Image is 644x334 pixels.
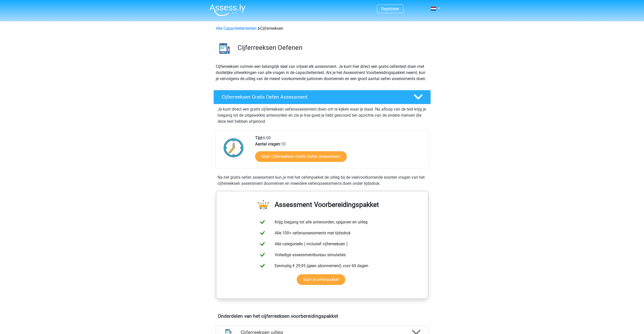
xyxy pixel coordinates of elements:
div: Cijferreeksen [214,25,431,32]
h4: Cijferreeksen Gratis Oefen Assessment [222,94,405,100]
b: Aantal vragen: [255,142,281,146]
div: 6:00 10 [251,135,428,168]
a: Cijferreeksen Gratis Oefen Assessment [211,90,433,104]
a: Alle Capaciteitentesten [216,26,257,31]
a: Registreer [381,6,399,11]
img: Assessly [209,4,245,16]
div: Na het gratis oefen assessment kun je met het oefenpakket de uitleg bij de veelvoorkomende soorte... [216,174,429,187]
h4: Onderdelen van het cijferreeksen voorbereidingspakket [218,313,426,319]
p: Cijferreeksen vormen een belangrijk deel van vrijwel elk assessment. Je kunt hier direct een grat... [216,64,428,82]
img: Klok [221,135,246,160]
a: Start Cijferreeksen Gratis Oefen Assessment [255,151,347,162]
p: Je kunt direct een gratis cijferreeksen oefenassessment doen om te kijken waar je staat. Na afloo... [218,106,427,125]
a: Start je oefenpakket [297,274,345,285]
h3: Cijferreeksen Oefenen [238,44,427,52]
b: Tijd: [255,135,263,140]
img: cijferreeksen [214,38,235,59]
